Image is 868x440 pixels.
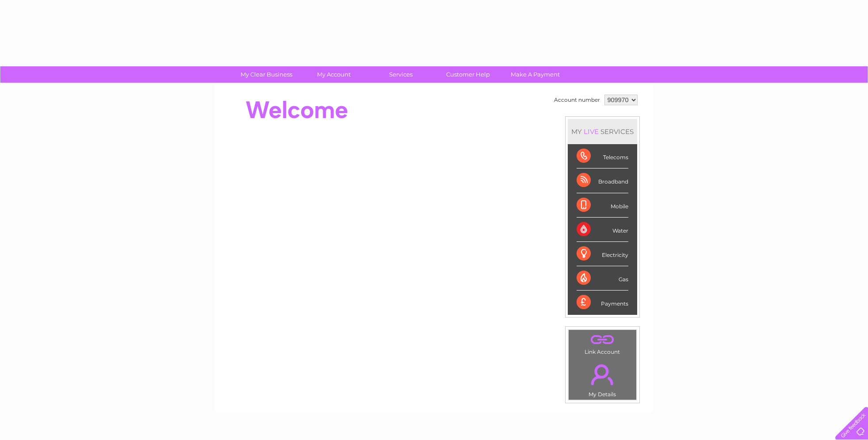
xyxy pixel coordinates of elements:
div: Mobile [577,193,628,218]
div: Broadband [577,168,628,193]
div: Telecoms [577,144,628,168]
a: My Account [297,66,370,83]
a: Customer Help [432,66,505,83]
a: . [571,359,634,390]
td: My Details [568,357,637,400]
td: Account number [552,92,602,107]
div: Gas [577,266,628,291]
td: Link Account [568,329,637,357]
a: . [571,332,634,348]
a: Services [364,66,437,83]
div: MY SERVICES [568,119,637,144]
div: Payments [577,291,628,314]
a: Make A Payment [499,66,572,83]
div: Electricity [577,242,628,266]
div: Water [577,218,628,242]
div: LIVE [582,127,600,136]
a: My Clear Business [230,66,303,83]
